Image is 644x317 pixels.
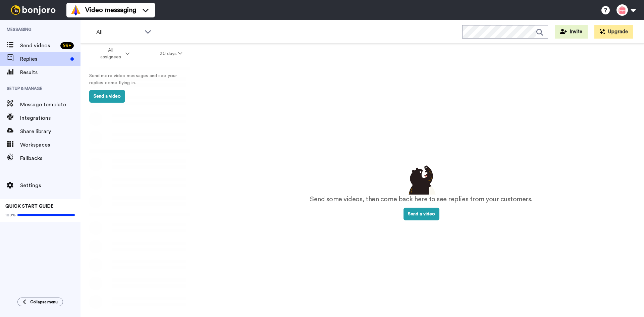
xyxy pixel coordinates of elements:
[70,5,81,15] img: vm-color.svg
[89,72,190,87] p: Send more video messages and see your replies come flying in.
[20,114,80,122] span: Integrations
[20,127,80,136] span: Share library
[96,28,141,36] span: All
[20,42,58,50] span: Send videos
[20,154,80,162] span: Fallbacks
[145,48,198,60] button: 30 days
[20,55,68,63] span: Replies
[5,204,54,209] span: QUICK START GUIDE
[8,5,58,15] img: bj-logo-header-white.svg
[85,5,136,15] span: Video messaging
[89,90,125,103] button: Send a video
[405,164,438,195] img: results-emptystates.png
[404,208,439,220] button: Send a video
[20,141,80,149] span: Workspaces
[82,44,145,63] button: All assignees
[17,298,63,306] button: Collapse menu
[60,42,74,49] div: 99 +
[594,25,633,39] button: Upgrade
[404,212,439,216] a: Send a video
[555,25,588,39] button: Invite
[20,101,80,109] span: Message template
[5,212,16,218] span: 100%
[20,181,80,190] span: Settings
[97,47,124,60] span: All assignees
[310,195,533,204] p: Send some videos, then come back here to see replies from your customers.
[20,68,80,76] span: Results
[30,299,58,305] span: Collapse menu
